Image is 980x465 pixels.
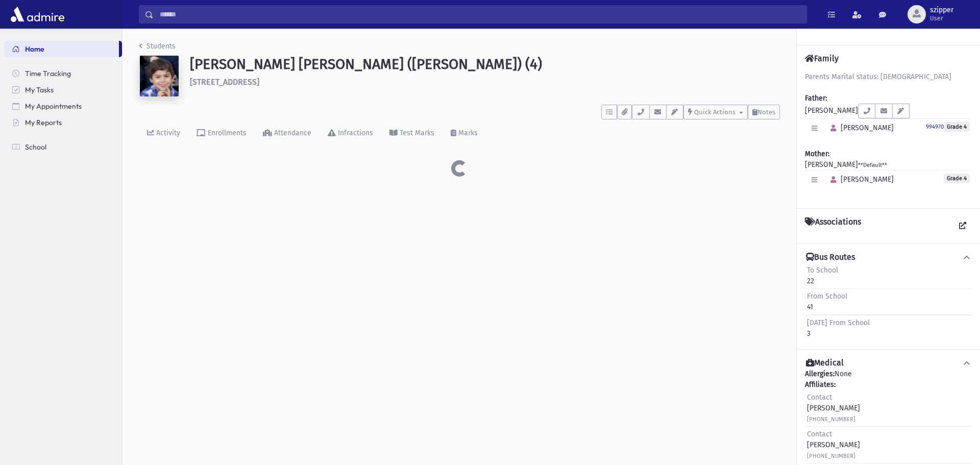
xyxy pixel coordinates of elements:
input: Search [154,5,806,23]
div: [PERSON_NAME] [807,429,860,461]
h4: Family [805,54,839,63]
b: Father: [805,94,827,103]
div: 41 [807,291,847,312]
button: Email Templates [666,105,683,119]
div: Activity [154,129,180,137]
span: From School [807,292,847,301]
a: Attendance [255,119,320,148]
nav: breadcrumb [139,41,176,56]
small: Default Account [926,124,944,130]
h4: Associations [805,217,861,235]
span: szipper [930,6,953,14]
span: My Appointments [25,102,82,111]
span: Notes [757,108,775,116]
span: [DATE] From School [807,319,870,327]
div: Marks [456,129,478,137]
span: Contact [807,430,832,438]
span: Grade 4 [944,122,970,132]
button: Quick Actions [683,105,748,119]
h1: [PERSON_NAME] [PERSON_NAME] ([PERSON_NAME]) (4) [190,56,780,73]
span: [PERSON_NAME] [826,124,894,132]
div: Infractions [336,129,373,137]
b: Mother: [805,150,829,158]
a: Infractions [320,119,381,148]
a: Students [139,42,176,51]
span: Time Tracking [25,69,71,78]
div: Enrollments [206,129,247,137]
button: Bus Routes [805,252,972,263]
span: Contact [807,393,832,402]
a: My Tasks [4,82,122,98]
span: To School [807,266,838,275]
span: My Tasks [25,85,54,94]
span: [PERSON_NAME] [826,175,894,184]
button: Notes [748,105,780,119]
small: [PHONE_NUMBER] [807,416,855,423]
span: Grade 4 [944,174,970,183]
span: User [930,14,953,22]
h4: Medical [806,358,844,369]
span: My Reports [25,118,62,127]
a: Enrollments [188,119,255,148]
div: [PERSON_NAME] [PERSON_NAME] [805,71,972,200]
div: 22 [807,265,838,286]
div: Test Marks [398,129,434,137]
h6: [STREET_ADDRESS] [190,77,780,87]
span: School [25,142,46,152]
b: Allergies: [805,370,835,378]
a: Marks [443,119,486,148]
h4: Bus Routes [806,252,855,263]
a: Home [4,41,119,57]
a: My Reports [4,114,122,131]
span: Home [25,44,44,54]
b: Affiliates: [805,380,836,389]
button: Email Templates [892,104,910,118]
a: School [4,139,122,155]
img: AdmirePro [8,4,67,25]
a: View all Associations [953,217,972,235]
img: 8= [139,56,180,96]
a: Activity [139,119,188,148]
div: 3 [807,317,870,339]
a: My Appointments [4,98,122,114]
div: [PERSON_NAME] [807,392,860,424]
div: Parents Marital status: [DEMOGRAPHIC_DATA] [805,71,972,82]
a: 994970 [926,122,944,131]
span: Quick Actions [694,108,736,116]
div: Attendance [272,129,311,137]
a: Time Tracking [4,65,122,82]
a: Test Marks [381,119,443,148]
small: [PHONE_NUMBER] [807,453,855,459]
button: Medical [805,358,972,369]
